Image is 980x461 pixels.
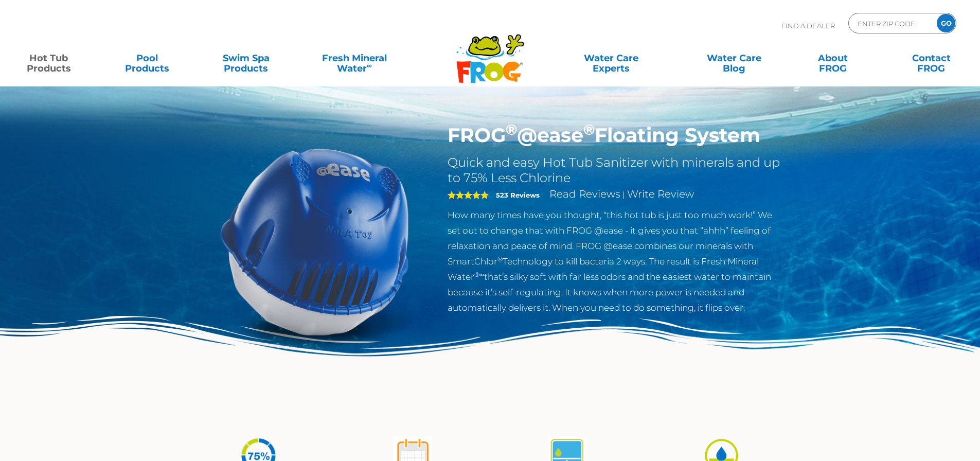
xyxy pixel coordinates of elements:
a: Read Reviews [549,188,620,200]
sup: ® [497,255,503,263]
a: Fresh MineralWater∞ [306,48,402,68]
sup: ®∞ [474,271,484,278]
sup: ® [583,120,595,138]
a: Water CareBlog [696,48,772,68]
a: Write Review [627,188,694,200]
a: ContactFROG [893,48,970,68]
p: Find A Dealer [781,13,835,39]
a: Water CareExperts [549,48,673,68]
a: AboutFROG [794,48,871,68]
strong: 523 Reviews [496,191,540,199]
a: Swim SpaProducts [208,48,284,68]
sup: ® [506,120,517,138]
a: Hot TubProducts [10,48,87,68]
input: GO [937,14,955,32]
img: hot-tub-product-atease-system.png [197,123,433,359]
span: 5 [448,191,489,199]
a: PoolProducts [109,48,186,68]
span: | [622,190,625,200]
img: Frog Products Logo [451,21,530,83]
h1: FROG @ease Floating System [448,123,783,147]
h2: Quick and easy Hot Tub Sanitizer with minerals and up to 75% Less Chlorine [448,155,783,186]
sup: ∞ [367,61,372,69]
p: How many times have you thought, “this hot tub is just too much work!” We set out to change that ... [448,207,783,315]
